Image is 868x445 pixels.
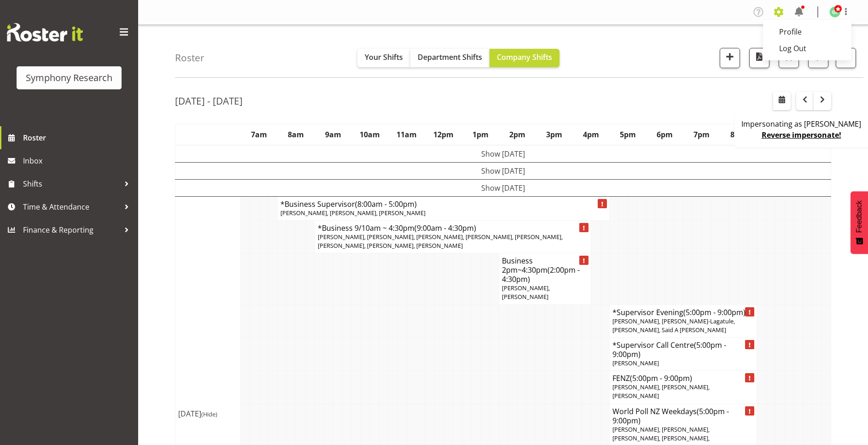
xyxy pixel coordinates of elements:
div: Symphony Research [26,71,112,85]
th: 8am [278,124,315,145]
th: 5pm [610,124,647,145]
th: 7am [241,124,278,145]
span: [PERSON_NAME], [PERSON_NAME], [PERSON_NAME] [280,209,425,217]
h4: Roster [175,53,204,63]
span: [PERSON_NAME], [PERSON_NAME]-Lagatule, [PERSON_NAME], Said A [PERSON_NAME] [612,317,735,334]
button: Download a PDF of the roster according to the set date range. [749,48,769,68]
h4: *Business 9/10am ~ 4:30pm [318,223,588,233]
h4: Business 2pm~4:30pm [502,256,588,284]
button: Company Shifts [489,49,559,67]
span: Feedback [855,200,863,233]
span: (5:00pm - 9:00pm) [683,307,746,317]
td: Show [DATE] [175,162,831,179]
a: Log Out [763,40,851,57]
h4: FENZ [612,374,754,383]
span: (5:00pm - 9:00pm) [612,406,729,426]
button: Add a new shift [720,48,740,68]
td: Show [DATE] [175,145,831,163]
button: Feedback - Show survey [851,191,868,254]
h4: *Supervisor Call Centre [612,340,754,359]
h4: World Poll NZ Weekdays [612,407,754,425]
button: Department Shifts [410,49,489,67]
th: 8pm [720,124,757,145]
h2: [DATE] - [DATE] [175,95,243,107]
button: Your Shifts [357,49,410,67]
span: Roster [23,131,134,145]
th: 6pm [647,124,683,145]
span: (9:00am - 4:30pm) [414,223,476,233]
p: Impersonating as [PERSON_NAME] [741,118,861,129]
span: (Hide) [201,410,217,418]
span: Time & Attendance [23,200,120,214]
span: [PERSON_NAME], [PERSON_NAME], [PERSON_NAME], [PERSON_NAME], [PERSON_NAME], [PERSON_NAME], [PERSON... [318,233,563,250]
th: 10am [351,124,388,145]
span: (5:00pm - 9:00pm) [612,340,726,359]
span: Shifts [23,177,120,191]
th: 3pm [536,124,572,145]
span: Department Shifts [418,52,482,62]
span: [PERSON_NAME], [PERSON_NAME] [502,284,550,301]
td: Show [DATE] [175,179,831,196]
a: Reverse impersonate! [762,130,841,140]
h4: *Supervisor Evening [612,308,754,317]
span: [PERSON_NAME], [PERSON_NAME], [PERSON_NAME] [612,383,710,400]
th: 4pm [572,124,609,145]
h4: *Business Supervisor [280,199,606,209]
span: Inbox [23,154,134,168]
span: [PERSON_NAME] [612,359,659,367]
span: (8:00am - 5:00pm) [355,199,417,209]
span: Your Shifts [365,52,403,62]
th: 2pm [499,124,536,145]
img: Rosterit website logo [7,23,83,41]
th: 1pm [462,124,499,145]
th: 12pm [425,124,462,145]
th: 7pm [683,124,720,145]
button: Select a specific date within the roster. [773,92,791,110]
span: Company Shifts [497,52,552,62]
th: 9am [315,124,351,145]
span: (5:00pm - 9:00pm) [630,373,692,383]
span: Finance & Reporting [23,223,120,237]
th: 11am [388,124,425,145]
span: (2:00pm - 4:30pm) [502,265,580,284]
a: Profile [763,23,851,40]
img: grant-innes122.jpg [829,6,840,18]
